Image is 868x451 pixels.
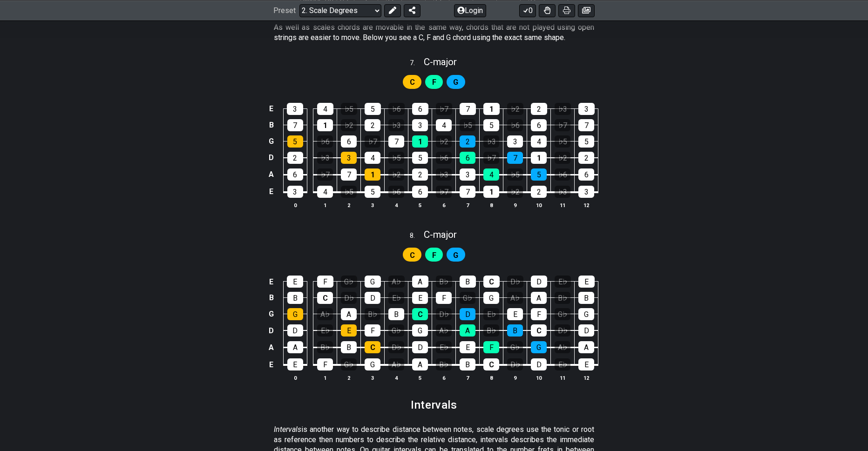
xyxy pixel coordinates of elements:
div: B [507,324,523,337]
div: A♭ [317,308,333,320]
div: 7 [460,103,476,115]
div: ♭3 [317,152,333,164]
div: ♭6 [436,152,452,164]
div: ♭7 [365,135,380,148]
div: G♭ [460,292,475,304]
button: Print [558,4,575,17]
th: 10 [527,200,551,210]
div: E♭ [436,341,452,353]
div: 5 [365,186,380,198]
div: B♭ [436,276,452,288]
div: ♭6 [317,135,333,148]
td: B [266,289,277,306]
th: 11 [551,200,575,210]
th: 4 [385,373,408,383]
div: ♭7 [483,152,499,164]
th: 8 [480,373,503,383]
div: B [388,308,404,320]
div: E♭ [555,276,571,288]
th: 0 [283,373,307,383]
div: D♭ [341,292,357,304]
div: 7 [460,186,475,198]
th: 5 [408,200,432,210]
div: E [287,276,303,288]
div: 3 [578,103,595,115]
div: 5 [578,135,594,148]
div: B♭ [555,292,570,304]
div: A♭ [555,341,570,353]
div: ♭2 [507,186,523,198]
div: 5 [412,152,428,164]
div: ♭2 [507,103,523,115]
div: 1 [317,119,333,131]
div: G [531,341,547,353]
div: ♭3 [555,103,571,115]
div: 1 [483,103,500,115]
td: E [266,101,277,117]
div: B♭ [317,341,333,353]
div: ♭7 [436,186,452,198]
div: G [578,308,594,320]
div: 3 [287,103,303,115]
div: ♭5 [341,186,357,198]
th: 4 [385,200,408,210]
div: G [287,308,303,320]
div: D♭ [507,276,523,288]
span: C - major [424,56,457,67]
div: ♭2 [388,168,404,181]
span: First enable full edit mode to edit [453,249,458,262]
div: 1 [531,152,547,164]
div: E [287,358,303,370]
div: G♭ [555,308,570,320]
td: B [266,117,277,133]
div: B♭ [365,308,380,320]
span: Preset [273,6,296,15]
div: G♭ [507,341,523,353]
div: B♭ [483,324,499,337]
button: Edit Preset [384,4,401,17]
div: A♭ [436,324,452,337]
th: 8 [480,200,503,210]
div: D♭ [555,324,570,337]
th: 6 [432,373,456,383]
div: ♭6 [507,119,523,131]
div: E [507,308,523,320]
div: F [531,308,547,320]
div: 6 [412,103,428,115]
div: 6 [287,168,303,181]
td: E [266,183,277,201]
div: ♭5 [341,103,357,115]
div: ♭6 [555,168,570,181]
div: 1 [365,168,380,181]
div: C [483,276,500,288]
div: D [460,308,475,320]
div: 5 [287,135,303,148]
th: 1 [313,200,337,210]
th: 0 [283,200,307,210]
div: 7 [578,119,594,131]
div: C [531,324,547,337]
div: ♭3 [436,168,452,181]
td: D [266,149,277,166]
div: ♭5 [507,168,523,181]
select: Preset [299,4,381,17]
button: Toggle Dexterity for all fretkits [539,4,556,17]
div: 1 [483,186,499,198]
div: G [483,292,499,304]
div: ♭7 [317,168,333,181]
div: F [317,276,333,288]
div: C [483,358,499,370]
div: A [287,341,303,353]
div: 2 [531,186,547,198]
th: 2 [337,373,361,383]
div: G [412,324,428,337]
div: 5 [531,168,547,181]
div: 4 [531,135,547,148]
th: 1 [313,373,337,383]
em: Intervals [274,425,301,434]
div: 6 [341,135,357,148]
th: 11 [551,373,575,383]
div: E♭ [388,292,404,304]
div: 3 [460,168,475,181]
span: First enable full edit mode to edit [453,75,458,89]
